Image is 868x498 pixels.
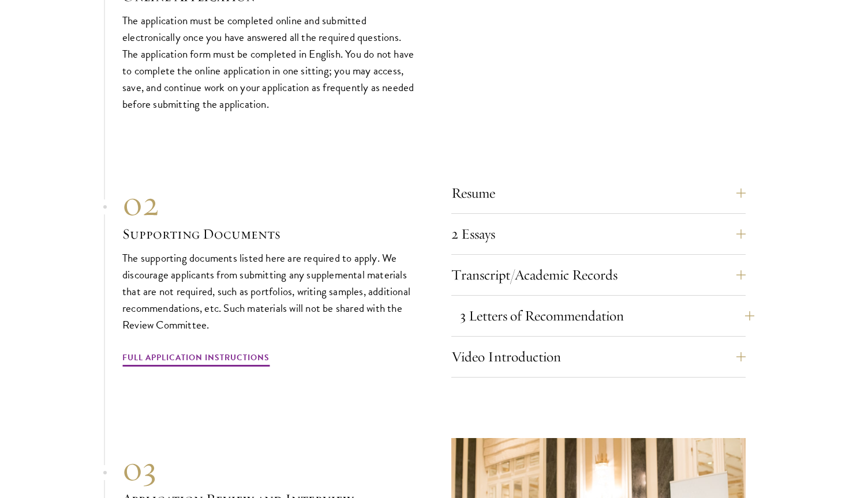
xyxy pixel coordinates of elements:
[451,261,746,289] button: Transcript/Academic Records
[460,302,754,330] button: 3 Letters of Recommendation
[451,220,746,248] button: 2 Essays
[122,448,417,489] div: 03
[122,350,270,368] a: Full Application Instructions
[122,250,417,333] p: The supporting documents listed here are required to apply. We discourage applicants from submitt...
[122,224,417,244] h3: Supporting Documents
[451,343,746,371] button: Video Introduction
[451,179,746,207] button: Resume
[122,183,417,224] div: 02
[122,12,417,112] p: The application must be completed online and submitted electronically once you have answered all ...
